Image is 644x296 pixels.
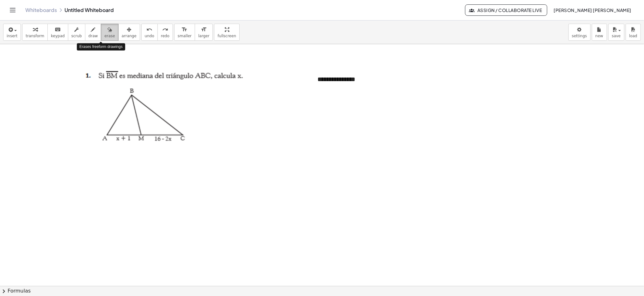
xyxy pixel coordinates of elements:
[71,34,82,38] span: scrub
[145,34,154,38] span: undo
[161,34,169,38] span: redo
[201,26,207,33] i: format_size
[549,4,636,16] button: [PERSON_NAME] [PERSON_NAME]
[608,24,624,41] button: save
[465,4,548,16] button: Assign / Collaborate Live
[118,24,140,41] button: arrange
[629,34,637,38] span: load
[55,26,61,33] i: keyboard
[157,24,173,41] button: redoredo
[626,24,641,41] button: load
[22,24,48,41] button: transform
[470,7,542,13] span: Assign / Collaborate Live
[592,24,607,41] button: new
[572,34,587,38] span: settings
[85,24,101,41] button: draw
[51,34,65,38] span: keypad
[77,43,125,50] div: Erases freeform drawings
[214,24,239,41] button: fullscreen
[568,24,591,41] button: settings
[89,34,98,38] span: draw
[101,24,118,41] button: erase
[47,24,68,41] button: keyboardkeypad
[198,34,209,38] span: larger
[25,7,57,13] a: Whiteboards
[8,5,18,15] button: Toggle navigation
[612,34,621,38] span: save
[554,7,631,13] span: [PERSON_NAME] [PERSON_NAME]
[146,26,152,33] i: undo
[141,24,158,41] button: undoundo
[3,24,21,41] button: insert
[195,24,213,41] button: format_sizelarger
[26,34,44,38] span: transform
[181,26,187,33] i: format_size
[122,34,137,38] span: arrange
[68,24,85,41] button: scrub
[218,34,236,38] span: fullscreen
[162,26,168,33] i: redo
[595,34,603,38] span: new
[7,34,17,38] span: insert
[104,34,115,38] span: erase
[178,34,192,38] span: smaller
[174,24,195,41] button: format_sizesmaller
